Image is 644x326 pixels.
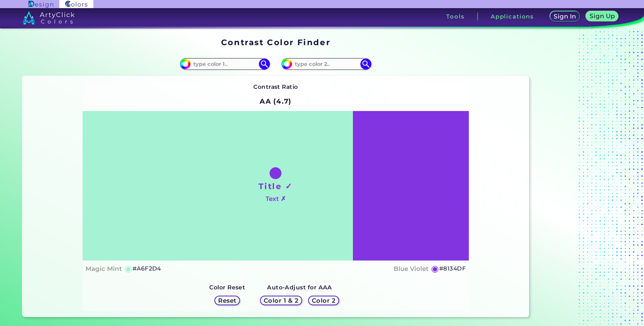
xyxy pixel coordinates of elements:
img: logo_artyclick_colors_white.svg [23,11,75,24]
h4: Blue Violet [394,263,428,274]
iframe: Advertisement [532,35,625,320]
strong: Color Reset [209,284,245,291]
h5: Sign In [555,14,575,19]
h4: Magic Mint [86,263,122,274]
img: icon search [360,58,371,70]
h5: Reset [219,298,236,303]
h5: Color 2 [313,298,334,303]
h5: Color 1 & 2 [266,298,297,303]
h3: Applications [491,14,534,19]
h5: ◉ [124,264,133,273]
h4: Text ✗ [266,194,286,204]
img: ArtyClick Design logo [29,1,53,8]
h3: Tools [446,14,464,19]
a: Sign In [551,12,579,21]
input: type color 2.. [292,59,361,69]
strong: Contrast Ratio [253,83,298,90]
h5: Sign Up [591,13,614,19]
strong: Auto-Adjust for AAA [267,284,332,291]
img: icon search [259,58,270,70]
h5: ◉ [431,264,439,273]
h5: #A6F2D4 [133,264,161,273]
h1: Contrast Color Finder [221,37,330,48]
input: type color 1.. [191,59,260,69]
h2: AA (4.7) [256,93,295,110]
h1: Title ✓ [258,181,293,192]
h5: #8134DF [439,264,466,273]
a: Sign Up [588,12,617,21]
